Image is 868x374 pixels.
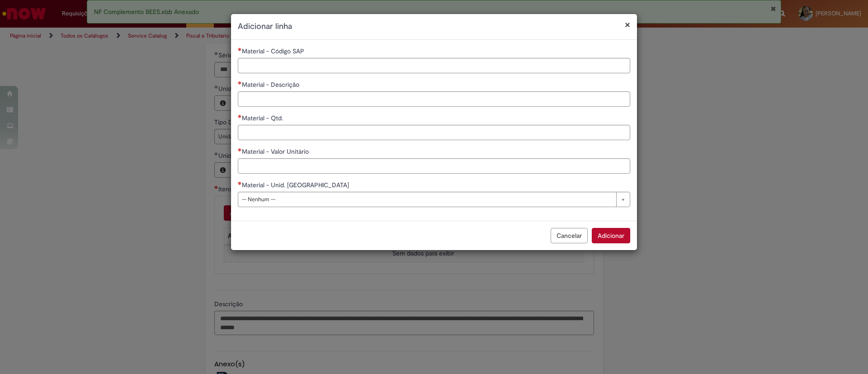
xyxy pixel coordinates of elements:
[242,192,612,207] span: -- Nenhum --
[625,20,630,29] button: Fechar modal
[238,58,630,73] input: Material - Código SAP
[238,91,630,107] input: Material - Descrição
[238,114,242,118] span: Necessários
[238,125,630,140] input: Material - Qtd.
[242,80,301,89] span: Material - Descrição
[238,148,242,151] span: Necessários
[238,47,242,51] span: Necessários
[592,228,630,243] button: Adicionar
[242,147,311,156] span: Material - Valor Unitário
[242,114,285,122] span: Material - Qtd.
[238,181,242,185] span: Necessários
[242,47,306,55] span: Material - Código SAP
[238,158,630,174] input: Material - Valor Unitário
[551,228,588,243] button: Cancelar
[238,21,630,33] h2: Adicionar linha
[238,81,242,85] span: Necessários
[242,181,351,189] span: Material - Unid. [GEOGRAPHIC_DATA]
